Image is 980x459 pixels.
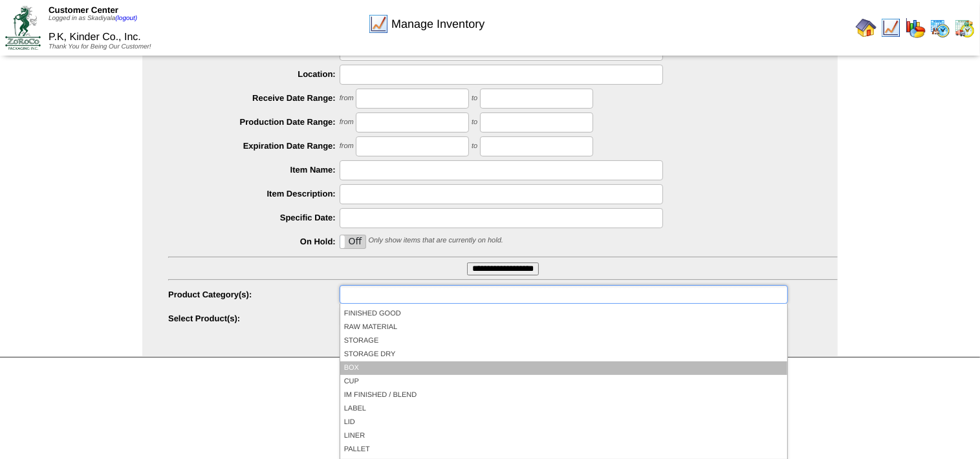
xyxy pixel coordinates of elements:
[5,6,41,49] img: ZoRoCo_Logo(Green%26Foil)%20jpg.webp
[168,93,340,103] label: Receive Date Range:
[340,143,354,151] span: from
[340,375,787,389] li: CUP
[168,141,340,151] label: Expiration Date Range:
[49,32,141,43] span: P.K, Kinder Co., Inc.
[49,43,151,50] span: Thank You for Being Our Customer!
[168,189,340,198] label: Item Description:
[340,235,365,248] label: Off
[880,17,901,38] img: line_graph.gif
[340,416,787,429] li: LID
[168,237,340,246] label: On Hold:
[472,143,477,151] span: to
[49,5,118,15] span: Customer Center
[905,17,926,38] img: graph.gif
[168,69,340,79] label: Location:
[340,334,787,348] li: STORAGE
[340,389,787,402] li: IM FINISHED / BLEND
[168,290,340,299] label: Product Category(s):
[340,235,366,249] div: OnOff
[168,165,340,175] label: Item Name:
[340,348,787,361] li: STORAGE DRY
[368,237,503,245] span: Only show items that are currently on hold.
[954,17,975,38] img: calendarinout.gif
[340,443,787,456] li: PALLET
[391,17,485,31] span: Manage Inventory
[115,15,137,22] a: (logout)
[49,15,137,22] span: Logged in as Skadiyala
[340,321,787,334] li: RAW MATERIAL
[168,117,340,127] label: Production Date Range:
[168,314,340,323] label: Select Product(s):
[340,429,787,443] li: LINER
[472,95,477,103] span: to
[472,119,477,127] span: to
[856,17,877,38] img: home.gif
[340,307,787,321] li: FINISHED GOOD
[368,14,389,34] img: line_graph.gif
[340,402,787,416] li: LABEL
[340,95,354,103] span: from
[930,17,950,38] img: calendarprod.gif
[340,361,787,375] li: BOX
[340,119,354,127] span: from
[168,213,340,222] label: Specific Date:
